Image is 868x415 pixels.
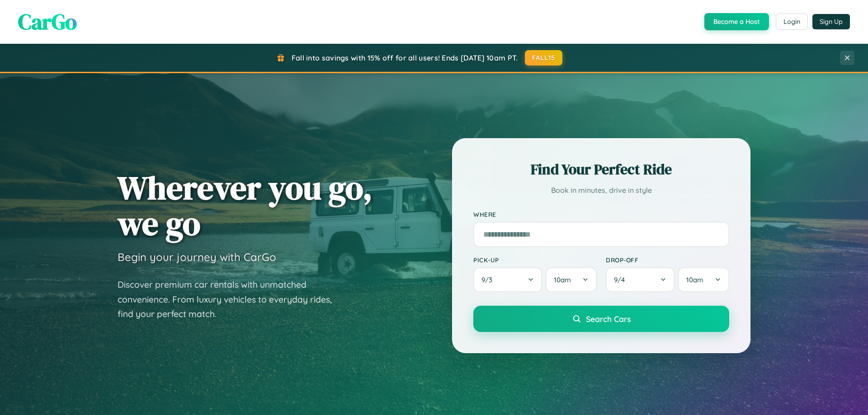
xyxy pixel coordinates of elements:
[473,306,729,332] button: Search Cars
[678,267,729,292] button: 10am
[812,14,850,29] button: Sign Up
[614,275,629,284] span: 9 / 4
[481,275,497,284] span: 9 / 3
[525,50,563,65] button: FALL15
[546,267,597,292] button: 10am
[118,277,344,322] p: Discover premium car rentals with unmatched convenience. From luxury vehicles to everyday rides, ...
[586,314,631,324] span: Search Cars
[686,275,703,284] span: 10am
[606,267,675,292] button: 9/4
[473,267,542,292] button: 9/3
[18,7,77,37] span: CarGo
[473,210,729,218] label: Where
[606,256,729,264] label: Drop-off
[473,184,729,197] p: Book in minutes, drive in style
[473,159,729,179] h2: Find Your Perfect Ride
[118,250,276,264] h3: Begin your journey with CarGo
[554,275,571,284] span: 10am
[776,14,808,30] button: Login
[704,13,769,30] button: Become a Host
[292,53,518,62] span: Fall into savings with 15% off for all users! Ends [DATE] 10am PT.
[118,170,373,241] h1: Wherever you go, we go
[473,256,597,264] label: Pick-up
